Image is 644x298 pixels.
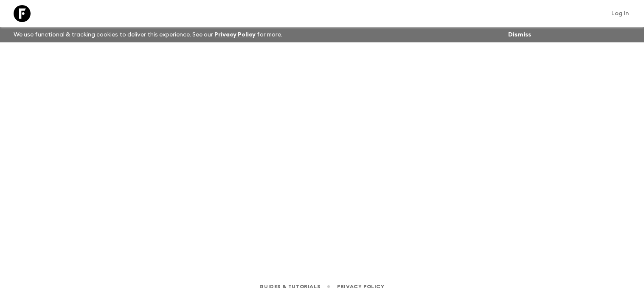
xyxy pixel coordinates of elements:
a: Log in [607,8,634,19]
a: Guides & Tutorials [259,282,320,291]
p: We use functional & tracking cookies to deliver this experience. See our for more. [10,27,286,42]
a: Privacy Policy [214,32,256,38]
button: Dismiss [506,29,533,41]
a: Privacy Policy [337,282,384,291]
